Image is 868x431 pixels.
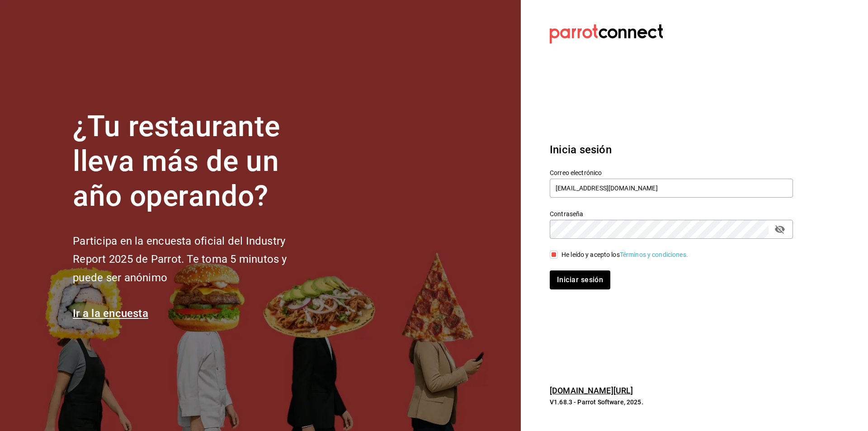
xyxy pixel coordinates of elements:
h2: Participa en la encuesta oficial del Industry Report 2025 de Parrot. Te toma 5 minutos y puede se... [73,232,317,287]
p: V1.68.3 - Parrot Software, 2025. [550,398,793,407]
a: Términos y condiciones. [620,251,688,258]
a: Ir a la encuesta [73,307,148,320]
h3: Inicia sesión [550,142,793,158]
div: He leído y acepto los [561,250,688,260]
label: Correo electrónico [550,170,793,176]
h1: ¿Tu restaurante lleva más de un año operando? [73,109,317,213]
button: passwordField [772,222,788,237]
label: Contraseña [550,211,793,217]
input: Ingresa tu correo electrónico [550,179,793,198]
a: [DOMAIN_NAME][URL] [550,386,633,395]
button: Iniciar sesión [550,270,610,289]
